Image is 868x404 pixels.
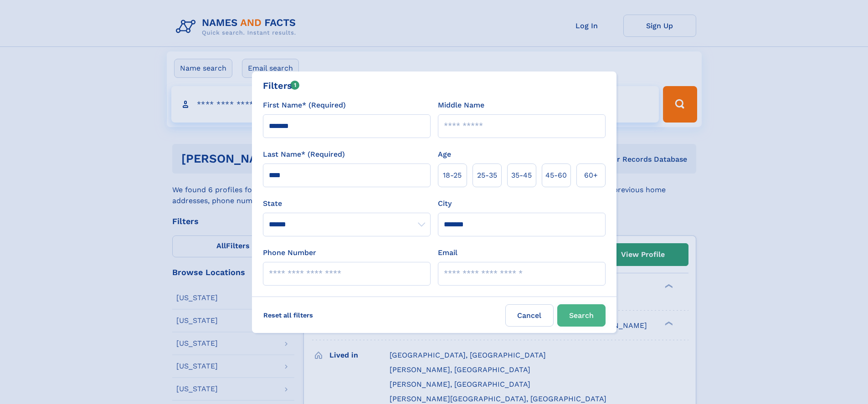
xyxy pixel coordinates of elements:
[263,79,300,92] div: Filters
[557,304,606,327] button: Search
[263,149,345,160] label: Last Name* (Required)
[443,170,462,181] span: 18‑25
[263,100,346,111] label: First Name* (Required)
[438,247,457,258] label: Email
[584,170,598,181] span: 60+
[438,149,451,160] label: Age
[505,304,554,327] label: Cancel
[545,170,567,181] span: 45‑60
[263,247,316,258] label: Phone Number
[477,170,497,181] span: 25‑35
[438,198,452,209] label: City
[511,170,532,181] span: 35‑45
[257,304,319,326] label: Reset all filters
[438,100,484,111] label: Middle Name
[263,198,431,209] label: State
